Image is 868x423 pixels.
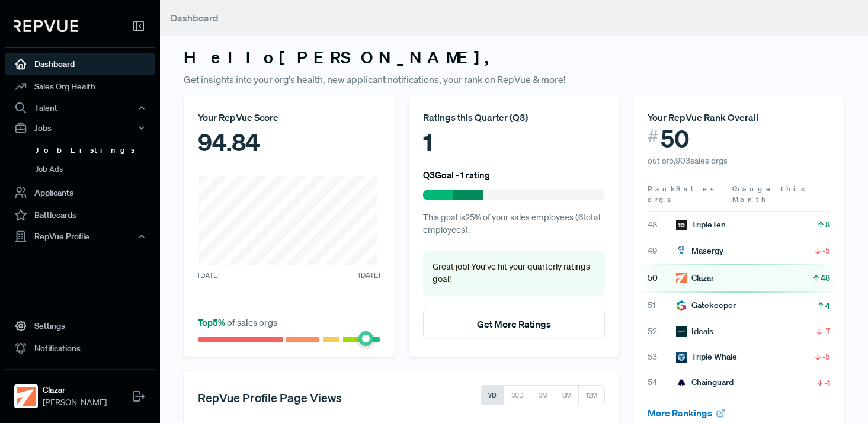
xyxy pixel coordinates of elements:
[825,300,830,312] span: 4
[821,272,830,284] span: 48
[825,219,830,230] span: 8
[5,337,155,360] a: Notifications
[423,310,606,338] button: Get More Ratings
[732,184,807,204] span: Change this Month
[184,72,844,86] p: Get insights into your org's health, new applicant notifications, your rank on RepVue & more!
[825,377,830,389] span: -1
[676,220,687,230] img: TripleTen
[5,315,155,337] a: Settings
[676,219,726,231] div: TripleTen
[648,325,676,338] span: 52
[5,75,155,98] a: Sales Org Health
[423,169,490,180] h6: Q3 Goal - 1 rating
[648,351,676,363] span: 53
[423,110,606,124] div: Ratings this Quarter ( Q3 )
[5,53,155,75] a: Dashboard
[648,219,676,231] span: 48
[648,124,658,149] span: #
[198,110,380,124] div: Your RepVue Score
[555,385,579,405] button: 6M
[198,316,277,328] span: of sales orgs
[5,369,155,414] a: ClazarClazar[PERSON_NAME]
[676,326,687,337] img: Ideals
[648,155,728,166] span: out of 5,903 sales orgs
[661,124,690,153] span: 50
[648,272,676,284] span: 50
[676,352,687,363] img: Triple Whale
[676,351,737,363] div: Triple Whale
[676,272,714,284] div: Clazar
[358,270,380,281] span: [DATE]
[198,270,220,281] span: [DATE]
[676,245,723,257] div: Masergy
[423,211,606,237] p: This goal is 25 % of your sales employees ( 6 total employees).
[21,160,171,179] a: Job Ads
[648,184,716,204] span: Sales orgs
[676,376,734,389] div: Chainguard
[14,20,78,32] img: RepVue
[648,299,676,312] span: 51
[171,12,219,24] span: Dashboard
[43,396,107,409] span: [PERSON_NAME]
[648,111,758,123] span: Your RepVue Rank Overall
[648,407,726,419] a: More Rankings
[822,245,830,257] span: -5
[21,141,171,160] a: Job Listings
[433,261,596,286] p: Great job! You've hit your quarterly ratings goal!
[198,316,227,328] span: Top 5 %
[504,385,531,405] button: 30D
[5,98,155,118] button: Talent
[184,47,844,68] h3: Hello [PERSON_NAME] ,
[676,325,713,338] div: Ideals
[5,118,155,138] button: Jobs
[676,377,687,388] img: Chainguard
[822,351,830,363] span: -5
[648,184,676,194] span: Rank
[676,299,736,312] div: Gatekeeper
[43,384,107,396] strong: Clazar
[676,273,687,283] img: Clazar
[531,385,555,405] button: 3M
[676,300,687,311] img: Gatekeeper
[676,245,687,256] img: Masergy
[481,385,504,405] button: 7D
[5,226,155,246] button: RepVue Profile
[824,325,830,337] span: -7
[423,124,606,160] div: 1
[5,204,155,226] a: Battlecards
[5,181,155,204] a: Applicants
[648,245,676,257] span: 49
[17,387,36,406] img: Clazar
[648,376,676,389] span: 54
[198,390,342,405] h5: RepVue Profile Page Views
[578,385,605,405] button: 12M
[198,124,380,160] div: 94.84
